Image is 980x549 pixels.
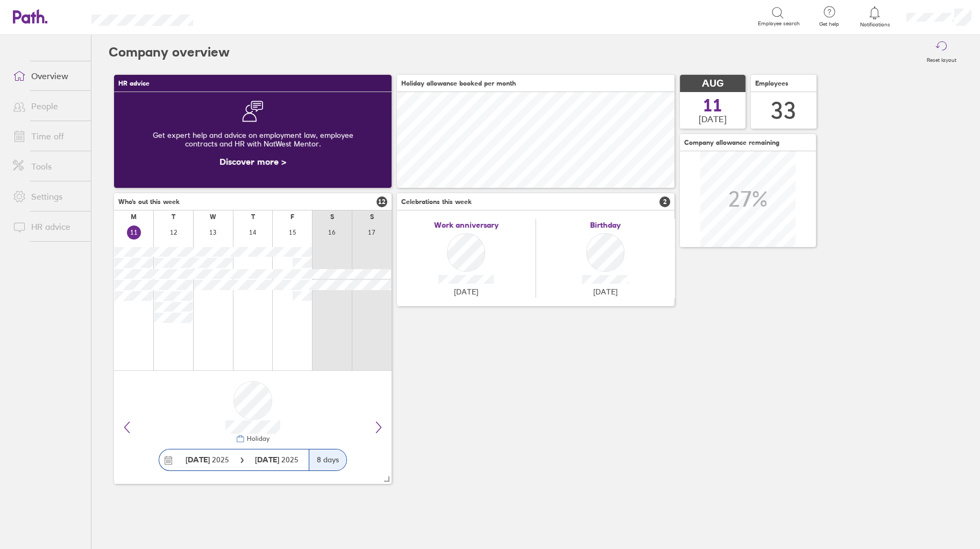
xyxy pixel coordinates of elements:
[857,22,892,28] span: Notifications
[434,221,499,229] span: Work anniversary
[370,213,374,221] div: S
[771,97,797,124] div: 33
[109,35,230,69] h2: Company overview
[401,198,472,206] span: Celebrations this week
[330,213,334,221] div: S
[4,65,91,87] a: Overview
[251,213,255,221] div: T
[699,114,727,124] span: [DATE]
[755,80,789,87] span: Employees
[309,449,346,470] div: 8 days
[222,11,250,21] div: Search
[210,213,216,221] div: W
[131,213,137,221] div: M
[118,80,150,87] span: HR advice
[4,216,91,237] a: HR advice
[290,213,294,221] div: F
[255,455,299,464] span: 2025
[454,287,478,296] span: [DATE]
[186,455,229,464] span: 2025
[684,139,779,146] span: Company allowance remaining
[4,95,91,117] a: People
[812,21,847,27] span: Get help
[255,455,281,464] strong: [DATE]
[659,196,670,207] span: 2
[4,125,91,147] a: Time off
[4,186,91,207] a: Settings
[377,196,387,207] span: 12
[758,20,800,27] span: Employee search
[118,198,180,206] span: Who's out this week
[401,80,516,87] span: Holiday allowance booked per month
[703,97,722,114] span: 11
[590,221,621,229] span: Birthday
[219,156,286,167] a: Discover more >
[857,5,892,28] a: Notifications
[245,435,269,442] div: Holiday
[593,287,617,296] span: [DATE]
[920,54,963,64] label: Reset layout
[4,156,91,177] a: Tools
[186,455,210,464] strong: [DATE]
[123,122,383,157] div: Get expert help and advice on employment law, employee contracts and HR with NatWest Mentor.
[702,78,723,89] span: AUG
[920,35,963,69] button: Reset layout
[172,213,175,221] div: T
